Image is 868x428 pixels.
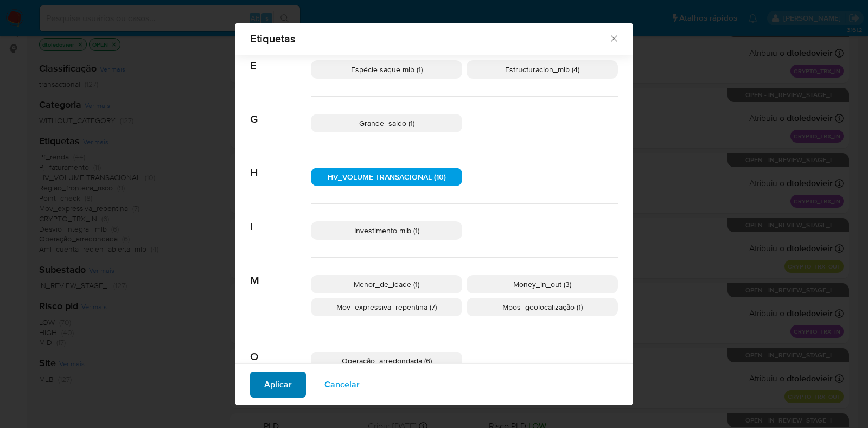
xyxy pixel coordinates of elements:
[354,225,419,236] span: Investimento mlb (1)
[264,373,292,397] span: Aplicar
[310,372,374,398] button: Cancelar
[250,204,311,233] span: I
[311,114,462,132] div: Grande_saldo (1)
[250,33,609,44] span: Etiquetas
[342,355,432,366] span: Operação_arredondada (6)
[311,275,462,293] div: Menor_de_idade (1)
[505,64,579,75] span: Estructuracion_mlb (4)
[324,373,360,397] span: Cancelar
[311,168,462,186] div: HV_VOLUME TRANSACIONAL (10)
[328,171,446,182] span: HV_VOLUME TRANSACIONAL (10)
[311,221,462,240] div: Investimento mlb (1)
[354,279,419,290] span: Menor_de_idade (1)
[250,97,311,126] span: G
[609,33,618,43] button: Fechar
[513,279,571,290] span: Money_in_out (3)
[502,302,583,312] span: Mpos_geolocalização (1)
[250,258,311,287] span: M
[250,372,306,398] button: Aplicar
[359,118,414,129] span: Grande_saldo (1)
[467,60,618,79] div: Estructuracion_mlb (4)
[250,334,311,363] span: O
[467,275,618,293] div: Money_in_out (3)
[311,60,462,79] div: Espécie saque mlb (1)
[311,298,462,316] div: Mov_expressiva_repentina (7)
[250,43,311,72] span: E
[467,298,618,316] div: Mpos_geolocalização (1)
[351,64,423,75] span: Espécie saque mlb (1)
[336,302,437,312] span: Mov_expressiva_repentina (7)
[311,352,462,370] div: Operação_arredondada (6)
[250,150,311,180] span: H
